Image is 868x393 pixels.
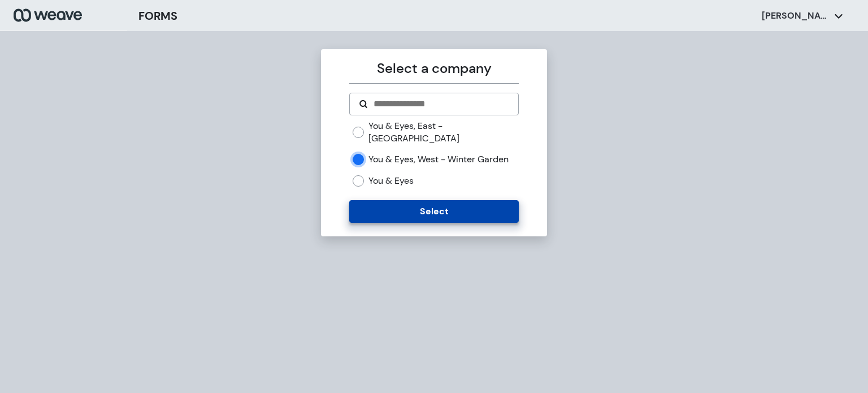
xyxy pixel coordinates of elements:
[368,175,414,187] label: You & Eyes
[368,120,518,144] label: You & Eyes, East - [GEOGRAPHIC_DATA]
[349,200,518,223] button: Select
[762,10,830,22] p: [PERSON_NAME]
[349,58,518,79] p: Select a company
[368,153,509,166] label: You & Eyes, West - Winter Garden
[372,97,509,111] input: Search
[138,7,177,24] h3: FORMS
